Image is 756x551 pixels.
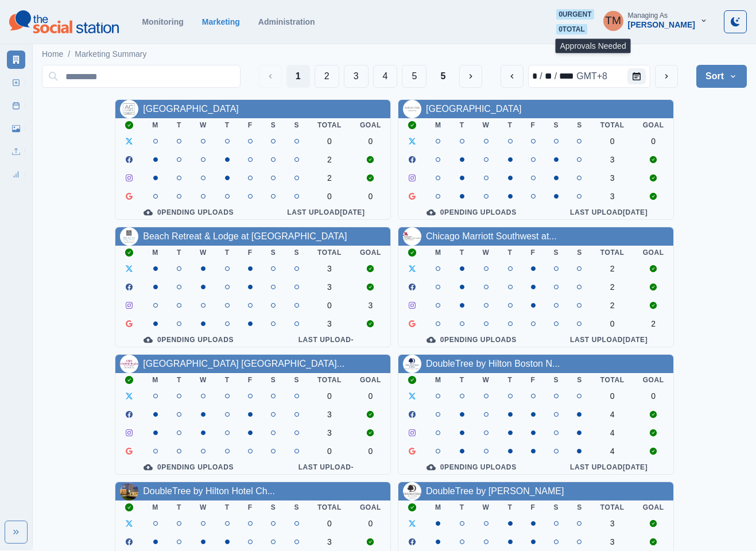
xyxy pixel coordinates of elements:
[554,335,664,344] div: Last Upload [DATE]
[143,231,347,241] a: Beach Retreat & Lodge at [GEOGRAPHIC_DATA]
[308,373,351,387] th: Total
[68,48,70,60] span: /
[239,500,262,514] th: F
[360,391,381,401] div: 0
[634,500,673,514] th: Goal
[262,118,285,132] th: S
[317,537,342,546] div: 3
[655,65,678,88] button: next
[373,65,398,88] button: Page 4
[545,500,568,514] th: S
[317,282,342,292] div: 3
[125,463,253,472] div: 0 Pending Uploads
[643,319,664,328] div: 2
[308,246,351,259] th: Total
[143,500,168,514] th: M
[591,246,634,259] th: Total
[643,137,664,146] div: 0
[558,69,575,83] div: year
[285,500,308,514] th: S
[317,447,342,456] div: 0
[426,118,451,132] th: M
[575,69,608,83] div: time zone
[143,486,275,496] a: DoubleTree by Hilton Hotel Ch...
[317,519,342,528] div: 0
[538,69,543,83] div: /
[554,463,664,472] div: Last Upload [DATE]
[426,231,557,241] a: Chicago Marriott Southwest at...
[594,9,717,32] button: Managing As[PERSON_NAME]
[426,373,451,387] th: M
[696,65,747,88] button: Sort
[168,118,191,132] th: T
[545,373,568,387] th: S
[600,428,625,437] div: 4
[522,373,545,387] th: F
[522,118,545,132] th: F
[216,500,239,514] th: T
[317,391,342,401] div: 0
[120,482,138,500] img: 105949089484820
[259,65,282,88] button: Previous
[474,118,499,132] th: W
[403,227,421,246] img: 112948409016
[426,104,522,114] a: [GEOGRAPHIC_DATA]
[271,208,381,217] div: Last Upload [DATE]
[556,9,594,20] span: 0 urgent
[191,118,216,132] th: W
[568,118,591,132] th: S
[474,500,499,514] th: W
[258,17,315,26] a: Administration
[317,173,342,183] div: 2
[451,118,474,132] th: T
[285,246,308,259] th: S
[317,192,342,201] div: 0
[143,104,239,114] a: [GEOGRAPHIC_DATA]
[7,73,25,92] a: New Post
[426,486,564,496] a: DoubleTree by [PERSON_NAME]
[600,537,625,546] div: 3
[9,10,119,33] img: logoTextSVG.62801f218bc96a9b266caa72a09eb111.svg
[168,373,191,387] th: T
[600,173,625,183] div: 3
[239,373,262,387] th: F
[600,137,625,146] div: 0
[168,500,191,514] th: T
[120,227,138,246] img: 113776218655807
[634,118,673,132] th: Goal
[7,96,25,115] a: Post Schedule
[360,447,381,456] div: 0
[7,51,25,69] a: Marketing Summary
[191,500,216,514] th: W
[499,118,522,132] th: T
[545,246,568,259] th: S
[451,373,474,387] th: T
[474,373,499,387] th: W
[262,373,285,387] th: S
[143,118,168,132] th: M
[431,65,455,88] button: Last Page
[591,118,634,132] th: Total
[315,65,339,88] button: Page 2
[7,142,25,161] a: Uploads
[634,373,673,387] th: Goal
[628,11,668,20] div: Managing As
[202,17,240,26] a: Marketing
[285,118,308,132] th: S
[600,155,625,164] div: 3
[317,319,342,328] div: 3
[216,246,239,259] th: T
[554,208,664,217] div: Last Upload [DATE]
[360,519,381,528] div: 0
[408,208,536,217] div: 0 Pending Uploads
[643,391,664,401] div: 0
[499,373,522,387] th: T
[271,335,381,344] div: Last Upload -
[286,65,310,88] button: Page 1
[627,68,646,84] button: Calendar
[285,373,308,387] th: S
[600,447,625,456] div: 4
[408,463,536,472] div: 0 Pending Uploads
[239,118,262,132] th: F
[360,137,381,146] div: 0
